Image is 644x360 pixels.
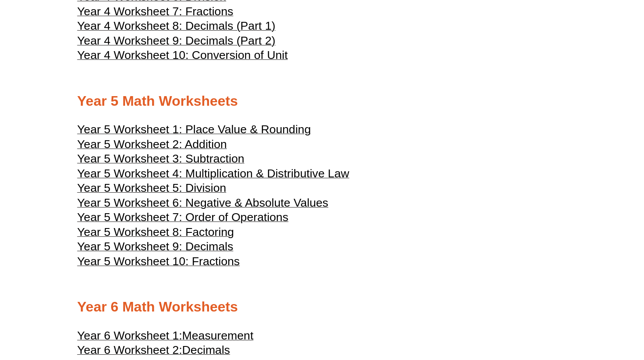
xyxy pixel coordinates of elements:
[77,152,244,165] span: Year 5 Worksheet 3: Subtraction
[77,127,311,135] a: Year 5 Worksheet 1: Place Value & Rounding
[77,38,275,47] a: Year 4 Worksheet 9: Decimals (Part 2)
[182,343,230,357] span: Decimals
[77,34,275,47] span: Year 4 Worksheet 9: Decimals (Part 2)
[77,185,226,194] a: Year 5 Worksheet 5: Division
[77,329,182,342] span: Year 6 Worksheet 1:
[77,196,328,209] span: Year 5 Worksheet 6: Negative & Absolute Values
[77,123,311,136] span: Year 5 Worksheet 1: Place Value & Rounding
[494,261,644,360] iframe: Chat Widget
[77,259,240,267] a: Year 5 Worksheet 10: Fractions
[77,5,233,18] span: Year 4 Worksheet 7: Fractions
[77,255,240,268] span: Year 5 Worksheet 10: Fractions
[77,229,234,238] a: Year 5 Worksheet 8: Factoring
[77,171,349,180] a: Year 5 Worksheet 4: Multiplication & Distributive Law
[77,92,567,111] h2: Year 5 Math Worksheets
[77,9,233,17] a: Year 4 Worksheet 7: Fractions
[77,298,567,316] h2: Year 6 Math Worksheets
[77,142,227,150] a: Year 5 Worksheet 2: Addition
[77,181,226,194] span: Year 5 Worksheet 5: Division
[77,52,288,61] a: Year 4 Worksheet 10: Conversion of Unit
[77,19,275,32] span: Year 4 Worksheet 8: Decimals (Part 1)
[77,244,233,253] a: Year 5 Worksheet 9: Decimals
[77,225,234,239] span: Year 5 Worksheet 8: Factoring
[77,211,289,224] span: Year 5 Worksheet 7: Order of Operations
[77,48,288,62] span: Year 4 Worksheet 10: Conversion of Unit
[77,138,227,151] span: Year 5 Worksheet 2: Addition
[77,347,230,356] a: Year 6 Worksheet 2:Decimals
[77,167,349,180] span: Year 5 Worksheet 4: Multiplication & Distributive Law
[77,200,328,209] a: Year 5 Worksheet 6: Negative & Absolute Values
[77,23,275,32] a: Year 4 Worksheet 8: Decimals (Part 1)
[77,215,289,223] a: Year 5 Worksheet 7: Order of Operations
[77,156,244,165] a: Year 5 Worksheet 3: Subtraction
[182,329,254,342] span: Measurement
[77,343,182,357] span: Year 6 Worksheet 2:
[77,240,233,253] span: Year 5 Worksheet 9: Decimals
[77,333,254,342] a: Year 6 Worksheet 1:Measurement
